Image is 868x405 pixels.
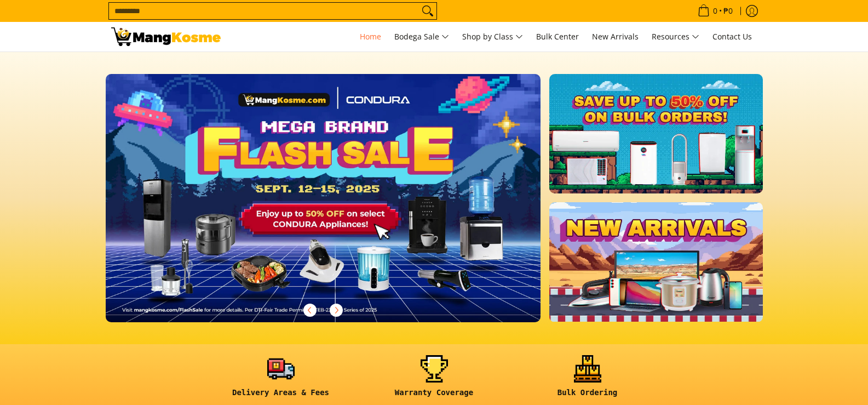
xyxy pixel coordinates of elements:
span: Contact Us [712,31,752,42]
span: Resources [652,30,699,44]
nav: Main Menu [232,22,757,52]
a: Resources [646,22,705,52]
button: Next [324,298,348,322]
span: Shop by Class [462,30,523,44]
span: Bodega Sale [394,30,449,44]
span: Home [360,31,381,42]
a: Bodega Sale [389,22,455,52]
a: Shop by Class [457,22,528,52]
span: Bulk Center [536,31,579,42]
span: • [694,5,736,17]
a: Bulk Center [531,22,584,52]
img: Mang Kosme: Your Home Appliances Warehouse Sale Partner! [111,27,221,46]
a: New Arrivals [587,22,644,52]
button: Previous [298,298,322,322]
span: ₱0 [722,7,734,15]
a: Contact Us [707,22,757,52]
img: Desktop homepage 29339654 2507 42fb b9ff a0650d39e9ed [106,74,541,322]
a: Home [354,22,387,52]
span: 0 [711,7,719,15]
span: New Arrivals [592,31,639,42]
button: Search [419,3,436,19]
